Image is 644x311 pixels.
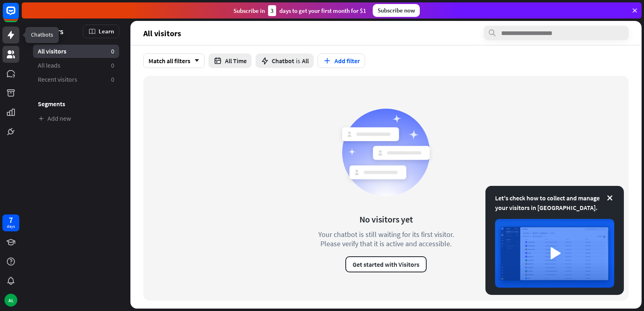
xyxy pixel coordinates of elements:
[111,47,114,56] aside: 0
[143,29,181,38] span: All visitors
[111,61,114,70] aside: 0
[99,27,114,35] span: Learn
[318,54,365,68] button: Add filter
[296,57,300,65] span: is
[190,58,199,63] i: arrow_down
[111,75,114,84] aside: 0
[33,100,119,108] h3: Segments
[272,57,294,65] span: Chatbot
[208,54,252,68] button: All Time
[2,214,19,231] a: 7 days
[33,59,119,72] a: All leads 0
[143,54,204,68] div: Match all filters
[38,75,77,84] span: Recent visitors
[345,256,427,272] button: Get started with Visitors
[7,224,15,229] div: days
[33,112,119,125] a: Add new
[302,57,309,65] span: All
[495,193,614,212] div: Let's check how to collect and manage your visitors in [GEOGRAPHIC_DATA].
[38,27,64,36] span: Visitors
[495,219,614,288] img: image
[373,4,420,17] div: Subscribe now
[359,214,413,225] div: No visitors yet
[38,47,66,56] span: All visitors
[9,216,13,224] div: 7
[6,3,31,27] button: Open LiveChat chat widget
[303,230,469,248] div: Your chatbot is still waiting for its first visitor. Please verify that it is active and accessible.
[233,5,366,16] div: Subscribe in days to get your first month for $1
[38,61,60,70] span: All leads
[268,5,276,16] div: 3
[33,73,119,86] a: Recent visitors 0
[4,294,17,307] div: AL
